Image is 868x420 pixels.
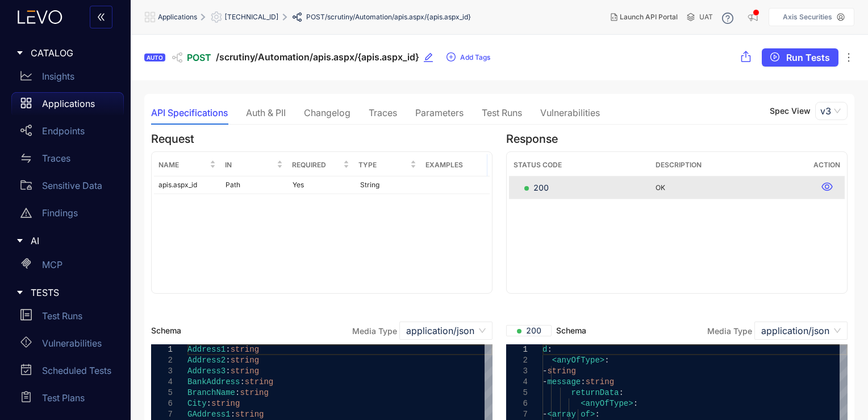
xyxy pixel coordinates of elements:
p: Axis Securities [783,13,832,21]
span: string [231,356,259,365]
div: Auth & PII [246,108,286,118]
span: Name [158,159,207,171]
span: Launch API Portal [620,13,678,21]
span: - [542,410,547,419]
span: : [604,356,609,365]
span: swap [20,153,32,164]
th: Examples [421,154,488,176]
div: 2 [506,355,528,366]
p: Vulnerabilities [42,338,102,348]
span: Applications [158,13,197,21]
th: Required [287,154,354,176]
a: Traces [11,147,124,174]
span: /scrutiny/Automation/apis.aspx/{apis.aspx_id} [216,52,419,63]
span: <anyOfType> [581,399,633,408]
span: caret-right [16,49,24,57]
span: : [231,410,235,419]
span: Schema [506,325,586,336]
span: <anyOfType> [552,356,604,365]
a: Insights [11,65,124,92]
button: edit [423,48,441,67]
span: : [226,367,230,376]
span: : [633,399,638,408]
th: Status Code [509,154,651,176]
th: Name [154,154,220,176]
span: /scrutiny/Automation/apis.aspx/{apis.aspx_id} [325,13,471,21]
div: 2 [151,355,173,366]
span: City [187,399,207,408]
span: BankAddress [187,377,240,386]
span: AI [31,236,115,246]
span: <array of> [547,410,595,419]
span: application/json [406,322,486,339]
th: Type [354,154,420,176]
span: warning [20,207,32,219]
div: 5 [151,388,173,398]
span: message [547,377,581,386]
td: Path [221,176,288,194]
h4: Request [151,133,493,146]
span: : [226,356,230,365]
div: AI [7,229,124,253]
td: Yes [288,176,355,194]
div: Traces [369,108,397,118]
td: apis.aspx_id [154,176,221,194]
span: Add Tags [460,53,490,61]
span: : [595,410,599,419]
span: : [619,388,623,397]
span: UAT [699,13,713,21]
span: double-left [97,13,106,23]
div: 7 [151,409,173,420]
button: play-circleRun Tests [762,48,838,67]
div: 6 [506,398,528,409]
div: 4 [506,377,528,388]
div: 5 [506,388,528,398]
span: returnData [571,388,619,397]
span: : [226,345,230,354]
span: string [211,399,240,408]
span: plus-circle [446,52,456,63]
span: GAddress1 [187,410,231,419]
a: Findings [11,201,124,229]
div: 1 [506,344,528,355]
span: Schema [151,326,181,335]
a: Test Runs [11,304,124,332]
span: d [542,345,547,354]
p: Insights [42,71,74,81]
th: Action [809,154,845,176]
div: 6 [151,398,173,409]
span: string [231,367,259,376]
a: MCP [11,253,124,281]
h4: Response [506,133,848,146]
th: In [220,154,287,176]
p: Traces [42,153,70,163]
textarea: Editor content;Press Alt+F1 for Accessibility Options. [542,344,543,345]
span: - [542,377,547,386]
span: Address2 [187,356,226,365]
a: Test Plans [11,386,124,414]
div: 1 [151,344,173,355]
div: CATALOG [7,41,124,65]
span: string [240,388,268,397]
th: Description [651,154,809,176]
div: API Specifications [151,108,228,118]
span: TESTS [31,287,115,298]
span: Required [292,159,341,171]
div: Test Runs [482,108,522,118]
div: 3 [151,366,173,377]
p: Sensitive Data [42,180,102,191]
span: Type [358,159,407,171]
button: Launch API Portal [602,8,687,26]
span: CATALOG [31,48,115,58]
button: plus-circleAdd Tags [446,48,491,67]
div: AUTO [144,53,165,61]
span: caret-right [16,237,24,245]
span: 200 [524,182,549,193]
a: Applications [11,92,124,120]
div: Parameters [415,108,464,118]
span: : [207,399,211,408]
span: : [581,377,585,386]
span: POST [187,52,211,63]
span: string [586,377,614,386]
